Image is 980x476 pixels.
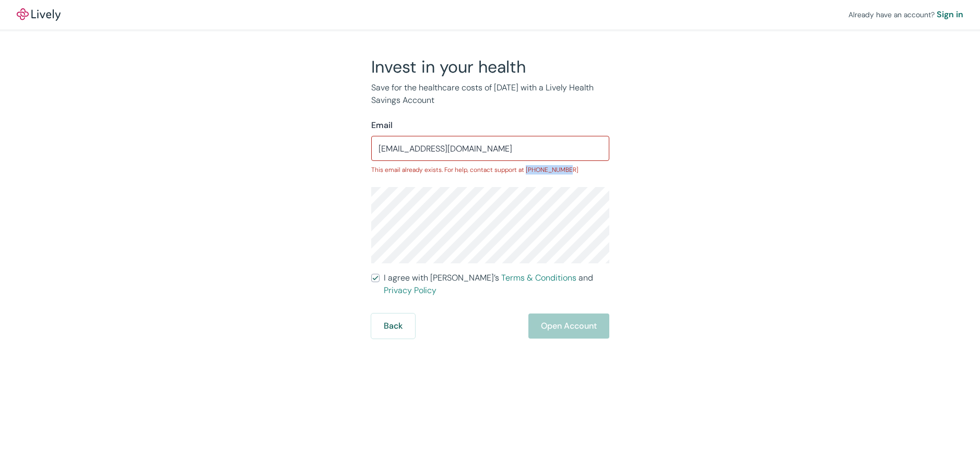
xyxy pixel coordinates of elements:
a: Privacy Policy [384,285,436,296]
p: Save for the healthcare costs of [DATE] with a Lively Health Savings Account [371,82,609,107]
a: Terms & Conditions [501,272,576,283]
p: This email already exists. For help, contact support at [PHONE_NUMBER] [371,165,609,175]
a: Sign in [937,8,963,21]
h2: Invest in your health [371,56,609,77]
span: I agree with [PERSON_NAME]’s and [384,272,609,297]
a: LivelyLively [17,8,61,21]
img: Lively [17,8,61,21]
div: Already have an account? [848,8,963,21]
label: Email [371,119,393,132]
button: Back [371,314,415,339]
